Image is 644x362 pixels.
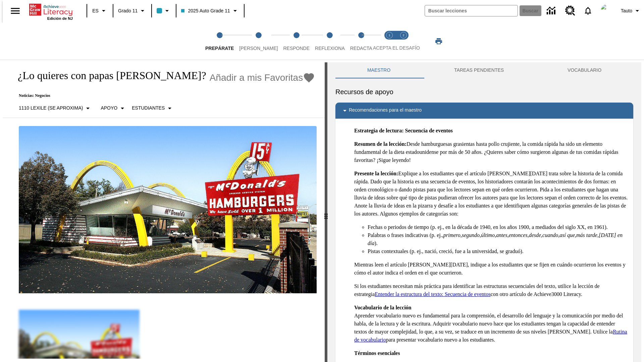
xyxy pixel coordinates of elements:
span: Tauto [621,7,632,14]
em: segundo [462,232,480,238]
button: Acepta el desafío lee step 1 of 2 [380,23,399,60]
p: Explique a los estudiantes que el artículo [PERSON_NAME][DATE] trata sobre la historia de la comi... [354,170,628,218]
button: Seleccione Lexile, 1110 Lexile (Se aproxima) [16,102,95,114]
em: cuando [542,232,558,238]
button: TAREAS PENDIENTES [422,62,536,78]
button: Tipo de apoyo, Apoyo [98,102,129,114]
span: ES [92,7,99,14]
text: 2 [402,34,404,37]
em: último [481,232,495,238]
button: Acepta el desafío contesta step 2 of 2 [394,23,413,60]
div: reading [3,62,325,359]
button: Escoja un nuevo avatar [597,2,618,19]
a: Entender la estructura del texto: Secuencia de eventos [375,291,490,297]
span: Redacta [350,46,372,51]
div: activity [327,62,641,362]
p: Apoyo [101,105,117,112]
p: 1110 Lexile (Se aproxima) [19,105,83,112]
span: Edición de NJ [47,16,73,20]
span: ACEPTA EL DESAFÍO [373,45,420,51]
p: Si los estudiantes necesitan más práctica para identificar las estructuras secuenciales del texto... [354,282,628,298]
img: Uno de los primeros locales de McDonald's, con el icónico letrero rojo y los arcos amarillos. [19,126,317,294]
a: Centro de información [543,2,561,20]
em: entonces [509,232,528,238]
strong: Vocabulario de la lección [354,305,412,310]
button: VOCABULARIO [536,62,633,78]
span: [PERSON_NAME] [239,46,278,51]
button: Prepárate step 1 of 5 [200,23,239,60]
div: Instructional Panel Tabs [335,62,633,78]
strong: Presente la lección: [354,171,398,176]
button: Lee step 2 of 5 [234,23,283,60]
p: Desde hamburguesas grasientas hasta pollo crujiente, la comida rápida ha sido un elemento fundame... [354,140,628,164]
p: Noticias: Negocios [11,93,315,98]
strong: Estrategia de lectura: Secuencia de eventos [354,128,453,133]
p: Aprender vocabulario nuevo es fundamental para la comprensión, el desarrollo del lenguaje y la co... [354,304,628,344]
span: Reflexiona [315,46,345,51]
em: antes [496,232,507,238]
button: Lenguaje: ES, Selecciona un idioma [89,5,111,17]
span: 2025 Auto Grade 11 [181,7,230,14]
span: Responde [283,46,310,51]
text: 1 [388,34,390,37]
li: Pistas contextuales (p. ej., nació, creció, fue a la universidad, se graduó). [368,247,628,255]
span: Prepárate [205,46,234,51]
em: más tarde [576,232,597,238]
span: Añadir a mis Favoritas [210,72,303,83]
button: Clase: 2025 Auto Grade 11, Selecciona una clase [178,5,241,17]
button: El color de la clase es azul claro. Cambiar el color de la clase. [154,5,174,17]
div: Recomendaciones para el maestro [335,103,633,119]
em: desde [529,232,541,238]
button: Imprimir [428,35,449,47]
button: Perfil/Configuración [618,5,644,17]
button: Añadir a mis Favoritas - ¿Lo quieres con papas fritas? [210,72,315,83]
h1: ¿Lo quieres con papas [PERSON_NAME]? [11,69,206,82]
li: Fechas o periodos de tiempo (p. ej., en la década de 1940, en los años 1900, a mediados del siglo... [368,223,628,231]
button: Abrir el menú lateral [5,1,25,21]
a: Notificaciones [579,2,597,19]
em: primero [443,232,461,238]
button: Grado: Grado 11, Elige un grado [115,5,149,17]
button: Redacta step 5 of 5 [345,23,378,60]
button: Reflexiona step 4 of 5 [310,23,350,60]
button: Maestro [335,62,422,78]
p: Mientras leen el artículo [PERSON_NAME][DATE], indique a los estudiantes que se fijen en cuándo o... [354,261,628,277]
input: Buscar campo [425,5,518,16]
div: Pulsa la tecla de intro o la barra espaciadora y luego presiona las flechas de derecha e izquierd... [325,62,327,362]
button: Seleccionar estudiante [129,102,176,114]
strong: Resumen de la lección: [354,141,407,147]
em: así que [559,232,575,238]
p: Recomendaciones para el maestro [349,107,422,115]
h6: Recursos de apoyo [335,86,633,97]
li: Palabras o frases indicativas (p. ej., , , , , , , , , , ). [368,231,628,247]
div: Portada [29,2,73,20]
span: Grado 11 [118,7,138,14]
a: Centro de recursos, Se abrirá en una pestaña nueva. [561,2,579,20]
strong: Términos esenciales [354,350,400,356]
button: Responde step 3 of 5 [278,23,315,60]
img: Avatar [601,4,614,17]
p: Estudiantes [132,105,165,112]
